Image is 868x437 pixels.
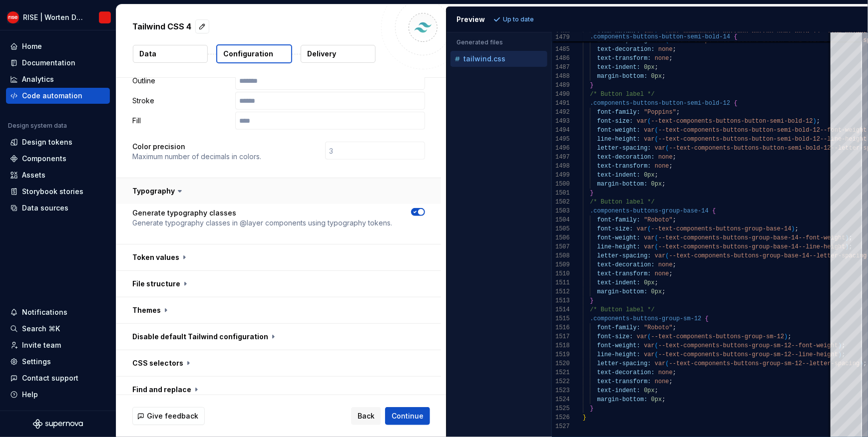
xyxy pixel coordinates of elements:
[456,38,541,46] p: Generated files
[644,109,676,116] span: "Poppins"
[666,145,669,152] span: (
[22,390,38,400] div: Help
[6,71,110,87] a: Analytics
[662,396,665,403] span: ;
[22,187,83,197] div: Storybook stories
[655,163,669,170] span: none
[552,404,570,413] div: 1525
[644,342,655,349] span: var
[552,63,570,72] div: 1487
[552,233,570,242] div: 1506
[673,324,676,331] span: ;
[22,74,54,84] div: Analytics
[132,407,205,425] button: Give feedback
[658,243,838,250] span: --text-components-buttons-group-base-14--line-heig
[658,234,838,241] span: --text-components-buttons-group-base-14--font-weig
[655,270,669,277] span: none
[597,270,651,277] span: text-transform:
[597,351,640,358] span: line-height:
[676,109,680,116] span: ;
[552,350,570,359] div: 1519
[552,368,570,377] div: 1521
[813,118,817,125] span: )
[552,377,570,386] div: 1522
[552,224,570,233] div: 1505
[351,407,381,425] button: Back
[6,38,110,54] a: Home
[597,225,633,232] span: font-size:
[669,163,673,170] span: ;
[552,72,570,81] div: 1488
[590,82,593,89] span: }
[644,64,655,71] span: 0px
[655,145,666,152] span: var
[666,360,669,367] span: (
[99,11,111,23] img: RISE | Worten Design System
[6,304,110,320] button: Notifications
[597,333,633,340] span: font-size:
[503,15,534,23] p: Up to date
[597,243,640,250] span: line-height:
[139,49,156,59] p: Data
[7,11,19,23] img: 9903b928-d555-49e9-94f8-da6655ab210d.png
[133,45,208,63] button: Data
[651,288,662,295] span: 0px
[658,261,673,268] span: none
[22,41,42,51] div: Home
[325,142,425,160] input: 3
[662,288,665,295] span: ;
[456,14,485,24] div: Preview
[552,207,570,216] div: 1503
[658,369,673,376] span: none
[552,422,570,431] div: 1527
[597,46,655,53] span: text-decoration:
[597,360,651,367] span: letter-spacing:
[552,180,570,189] div: 1500
[552,198,570,207] div: 1502
[597,378,651,385] span: text-transform:
[597,64,640,71] span: text-indent:
[552,305,570,314] div: 1514
[552,413,570,422] div: 1526
[655,342,658,349] span: (
[552,278,570,287] div: 1511
[22,373,78,383] div: Contact support
[644,234,655,241] span: var
[6,370,110,386] button: Contact support
[590,405,593,412] span: }
[673,369,676,376] span: ;
[6,387,110,403] button: Help
[795,225,799,232] span: ;
[651,73,662,80] span: 0px
[22,340,61,350] div: Invite team
[644,243,655,250] span: var
[552,45,570,54] div: 1485
[216,44,292,63] button: Configuration
[597,109,640,116] span: font-family:
[655,64,658,71] span: ;
[655,252,666,259] span: var
[552,117,570,126] div: 1493
[22,170,45,180] div: Assets
[651,333,784,340] span: --text-components-buttons-group-sm-12
[552,323,570,332] div: 1516
[597,163,651,170] span: text-transform:
[658,154,673,161] span: none
[132,208,392,218] p: Generate typography classes
[655,55,669,62] span: none
[597,217,640,223] span: font-family:
[655,279,658,286] span: ;
[132,96,231,106] p: Stroke
[784,333,788,340] span: )
[597,324,640,331] span: font-family:
[552,359,570,368] div: 1520
[358,411,375,421] span: Back
[22,307,67,317] div: Notifications
[33,419,83,429] a: Supernova Logo
[597,261,655,268] span: text-decoration:
[651,396,662,403] span: 0px
[552,33,570,42] span: 1479
[552,341,570,350] div: 1518
[6,337,110,353] a: Invite team
[22,357,51,367] div: Settings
